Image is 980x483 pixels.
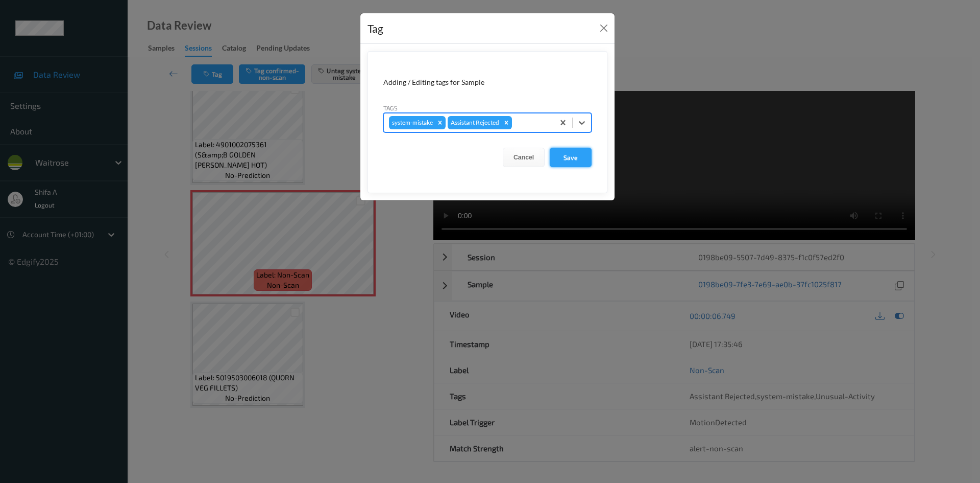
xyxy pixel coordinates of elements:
div: system-mistake [389,116,434,129]
button: Cancel [503,148,545,167]
div: Remove system-mistake [434,116,446,129]
div: Tag [367,20,383,37]
label: Tags [383,103,398,112]
div: Adding / Editing tags for Sample [383,77,592,87]
button: Close [597,21,611,35]
div: Remove Assistant Rejected [501,116,512,129]
button: Save [550,148,592,167]
div: Assistant Rejected [448,116,501,129]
